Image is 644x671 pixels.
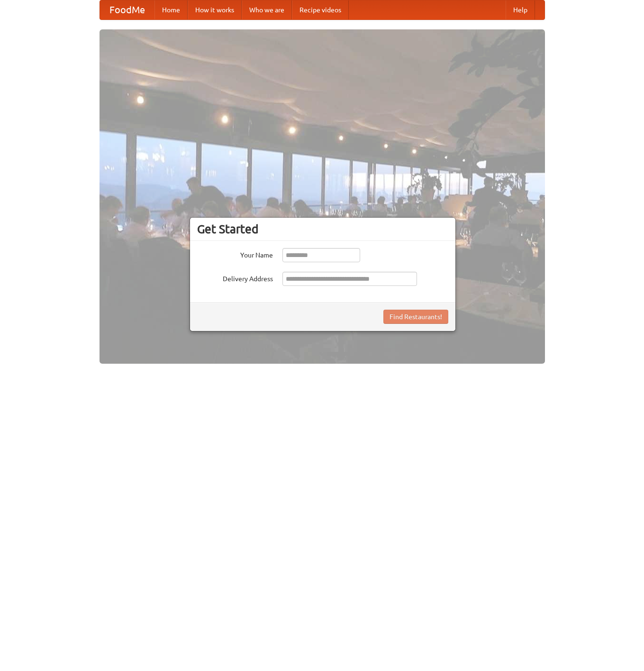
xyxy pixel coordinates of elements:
[383,310,448,324] button: Find Restaurants!
[197,272,273,284] label: Delivery Address
[197,222,448,236] h3: Get Started
[506,0,535,19] a: Help
[154,0,188,19] a: Home
[197,248,273,260] label: Your Name
[100,0,154,19] a: FoodMe
[292,0,349,19] a: Recipe videos
[242,0,292,19] a: Who we are
[188,0,242,19] a: How it works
